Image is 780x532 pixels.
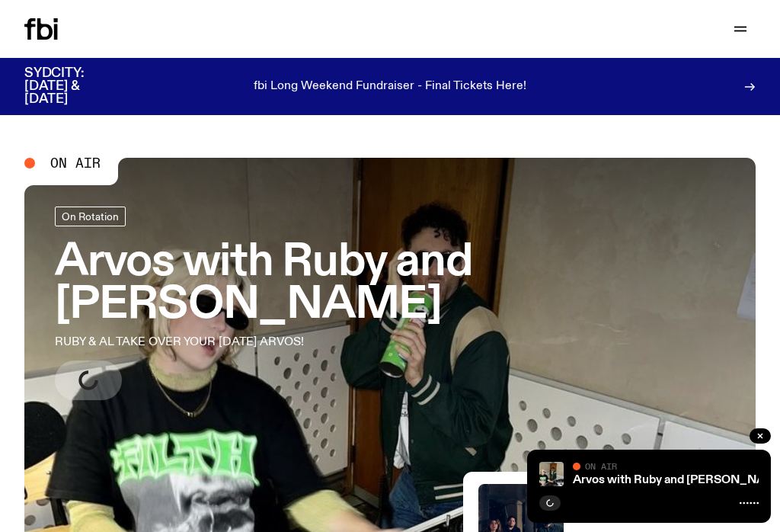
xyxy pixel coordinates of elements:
span: On Air [50,156,101,170]
p: fbi Long Weekend Fundraiser - Final Tickets Here! [254,80,526,94]
a: On Rotation [55,207,126,226]
a: Arvos with Ruby and [PERSON_NAME]RUBY & AL TAKE OVER YOUR [DATE] ARVOS! [55,207,725,400]
span: On Rotation [62,210,119,222]
h3: SYDCITY: [DATE] & [DATE] [24,67,122,106]
img: Ruby wears a Collarbones t shirt and pretends to play the DJ decks, Al sings into a pringles can.... [539,462,564,486]
h3: Arvos with Ruby and [PERSON_NAME] [55,242,725,327]
span: On Air [585,461,617,471]
p: RUBY & AL TAKE OVER YOUR [DATE] ARVOS! [55,333,445,351]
